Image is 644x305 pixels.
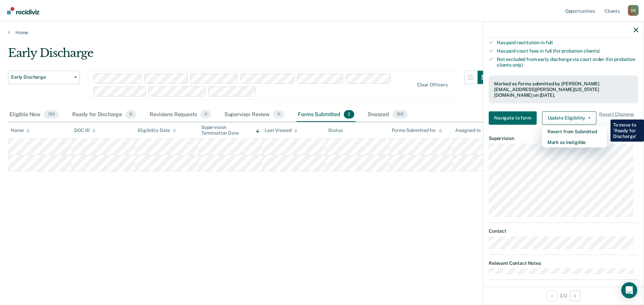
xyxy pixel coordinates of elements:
[546,40,553,45] span: full
[489,228,638,234] dt: Contact
[584,48,600,53] span: clients)
[328,128,342,133] div: Status
[628,5,639,16] div: D B
[497,40,638,46] div: Has paid restitution in
[483,287,644,304] div: 1 / 2
[148,107,212,122] div: Revisions Requests
[44,110,59,119] span: 150
[8,46,491,65] div: Early Discharge
[8,107,60,122] div: Eligible Now
[71,107,138,122] div: Ready for Discharge
[223,107,286,122] div: Supervisor Review
[392,128,442,133] div: Forms Submitted for
[11,74,71,80] span: Early Discharge
[570,290,581,301] button: Next Opportunity
[599,111,634,125] span: Revert Changes
[366,107,409,122] div: Snoozed
[138,128,176,133] div: Eligibility Date
[497,56,638,68] div: Not excluded from early discharge via court order (for probation clients
[417,82,448,88] div: Clear officers
[200,110,211,119] span: 0
[201,125,259,136] div: Supervision Termination Date
[513,62,523,67] span: only)
[265,128,297,133] div: Last Viewed
[8,29,636,35] a: Home
[297,107,356,122] div: Forms Submitted
[125,110,136,119] span: 9
[7,7,39,14] img: Recidiviz
[489,111,537,125] button: Navigate to form
[344,110,354,119] span: 2
[455,128,487,133] div: Assigned to
[497,48,638,54] div: Has paid court fees in full (for probation
[11,128,30,133] div: Name
[628,5,639,16] button: Profile dropdown button
[273,110,284,119] span: 11
[74,128,96,133] div: DOC ID
[489,135,638,141] dt: Supervision
[542,126,607,137] button: Revert from Submitted
[542,111,596,125] button: Update Eligibility
[546,290,557,301] button: Previous Opportunity
[494,81,633,98] div: Marked as Forms submitted by [PERSON_NAME][EMAIL_ADDRESS][PERSON_NAME][US_STATE][DOMAIN_NAME] on ...
[489,260,638,266] dt: Relevant Contact Notes
[621,282,637,298] div: Open Intercom Messenger
[489,111,539,125] a: Navigate to form link
[542,137,607,147] button: Mark as Ineligible
[392,110,408,119] span: 195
